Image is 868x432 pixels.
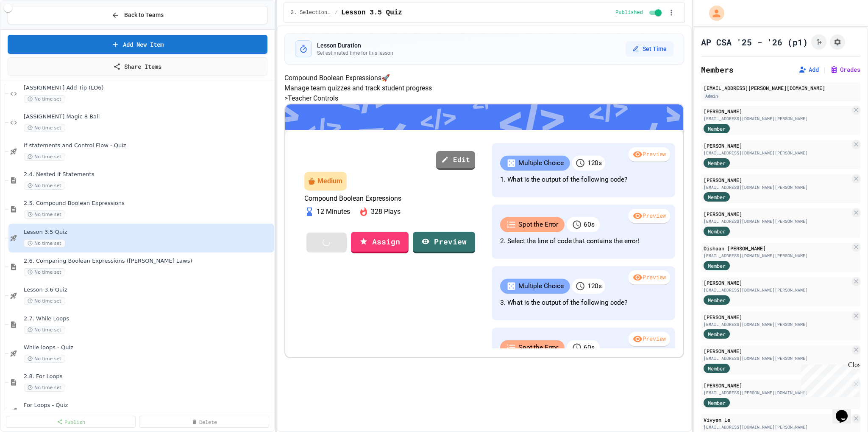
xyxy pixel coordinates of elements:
[584,220,594,230] p: 60 s
[24,182,65,190] span: No time set
[704,390,850,396] div: [EMAIL_ADDRESS][PERSON_NAME][DOMAIN_NAME]
[24,355,65,363] span: No time set
[24,344,273,351] span: While loops - Quiz
[704,218,850,224] div: [EMAIL_ADDRESS][DOMAIN_NAME][PERSON_NAME]
[704,287,850,293] div: [EMAIL_ADDRESS][DOMAIN_NAME][PERSON_NAME]
[413,232,475,253] a: Preview
[500,236,667,247] p: 2. Select the line of code that contains the error!
[708,330,726,338] span: Member
[798,65,819,74] button: Add
[24,210,65,219] span: No time set
[24,171,273,178] span: 2.4. Nested if Statements
[798,361,860,397] iframe: chat widget
[704,115,850,122] div: [EMAIL_ADDRESS][DOMAIN_NAME][PERSON_NAME]
[24,84,273,92] span: [ASSIGNMENT] Add Tip (LO6)
[704,244,850,252] div: Dishaan [PERSON_NAME]
[584,343,594,353] p: 60 s
[811,34,826,50] button: Click to see fork details
[704,210,850,218] div: [PERSON_NAME]
[24,113,273,121] span: [ASSIGNMENT] Magic 8 Ball
[24,153,65,161] span: No time set
[830,34,845,50] button: Assignment Settings
[139,416,269,428] a: Delete
[615,8,663,18] div: Content is published and visible to students
[518,158,564,168] p: Multiple Choice
[708,262,726,269] span: Member
[708,193,726,201] span: Member
[704,279,850,286] div: [PERSON_NAME]
[436,151,475,170] a: Edit
[341,8,402,18] span: Lesson 3.5 Quiz
[24,326,65,334] span: No time set
[8,57,267,76] a: Share Items
[626,41,673,56] button: Set Time
[317,41,393,50] h3: Lesson Duration
[704,184,850,191] div: [EMAIL_ADDRESS][DOMAIN_NAME][PERSON_NAME]
[830,65,860,74] button: Grades
[708,227,726,235] span: Member
[704,252,850,259] div: [EMAIL_ADDRESS][DOMAIN_NAME][PERSON_NAME]
[704,347,850,355] div: [PERSON_NAME]
[24,200,273,207] span: 2.5. Compound Boolean Expressions
[24,239,65,247] span: No time set
[24,315,273,323] span: 2.7. While Loops
[708,365,726,372] span: Member
[704,142,850,149] div: [PERSON_NAME]
[317,207,350,217] p: 12 Minutes
[708,159,726,167] span: Member
[291,9,331,16] span: 2. Selection and Iteration
[24,297,65,305] span: No time set
[587,158,602,168] p: 120 s
[317,50,393,56] p: Set estimated time for this lesson
[284,73,684,83] h4: Compound Boolean Expressions 🚀
[708,296,726,304] span: Member
[518,343,558,353] p: Spot the Error
[704,313,850,321] div: [PERSON_NAME]
[832,398,860,424] iframe: chat widget
[518,281,564,292] p: Multiple Choice
[704,424,850,430] div: [EMAIL_ADDRESS][DOMAIN_NAME][PERSON_NAME]
[500,175,667,185] p: 1. What is the output of the following code?
[587,281,602,292] p: 120 s
[500,298,667,308] p: 3. What is the output of the following code?
[629,209,670,224] div: Preview
[351,232,409,253] a: Assign
[708,125,726,132] span: Member
[284,93,684,104] h5: > Teacher Controls
[704,416,850,424] div: Vivyen Le
[704,382,850,389] div: [PERSON_NAME]
[629,147,670,163] div: Preview
[3,3,58,54] div: Chat with us now!Close
[700,3,726,23] div: My Account
[124,11,164,20] span: Back to Teams
[24,142,273,149] span: If statements and Control Flow - Quiz
[704,93,720,100] div: Admin
[24,258,273,265] span: 2.6. Comparing Boolean Expressions ([PERSON_NAME] Laws)
[371,207,401,217] p: 328 Plays
[518,220,558,230] p: Spot the Error
[704,84,858,92] div: [EMAIL_ADDRESS][PERSON_NAME][DOMAIN_NAME]
[24,229,273,236] span: Lesson 3.5 Quiz
[615,9,643,16] span: Published
[704,107,850,115] div: [PERSON_NAME]
[708,399,726,407] span: Member
[24,95,65,103] span: No time set
[284,83,684,93] p: Manage team quizzes and track student progress
[24,124,65,132] span: No time set
[704,150,850,156] div: [EMAIL_ADDRESS][DOMAIN_NAME][PERSON_NAME]
[304,195,476,202] p: Compound Boolean Expressions
[24,402,273,409] span: For Loops - Quiz
[8,35,267,54] a: Add New Item
[704,176,850,184] div: [PERSON_NAME]
[629,332,670,347] div: Preview
[317,176,342,186] div: Medium
[24,268,65,276] span: No time set
[704,321,850,328] div: [EMAIL_ADDRESS][DOMAIN_NAME][PERSON_NAME]
[704,355,850,362] div: [EMAIL_ADDRESS][DOMAIN_NAME][PERSON_NAME]
[822,65,826,75] span: |
[629,270,670,286] div: Preview
[24,286,273,294] span: Lesson 3.6 Quiz
[24,384,65,392] span: No time set
[24,373,273,380] span: 2.8. For Loops
[6,416,136,428] a: Publish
